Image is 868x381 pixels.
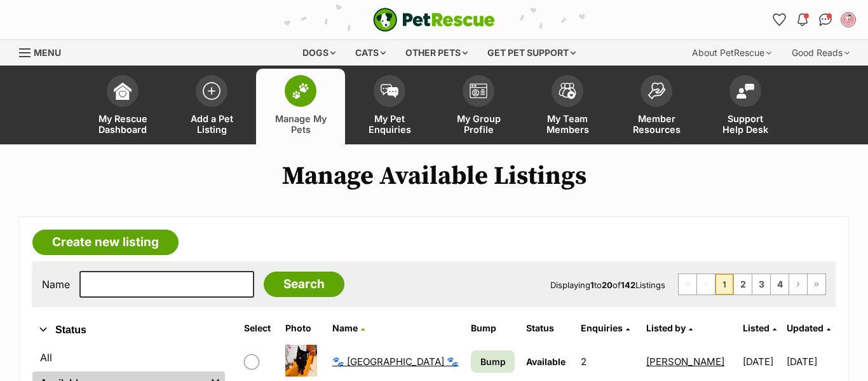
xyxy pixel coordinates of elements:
th: Photo [280,318,325,338]
a: Updated [787,322,831,333]
span: Previous page [697,274,715,294]
a: My Team Members [523,69,612,144]
span: Displaying to of Listings [550,280,665,290]
span: My Group Profile [450,113,507,135]
strong: 20 [602,280,613,290]
span: Page 1 [715,274,733,294]
a: Listed [743,322,776,333]
img: help-desk-icon-fdf02630f3aa405de69fd3d07c3f3aa587a6932b1a1747fa1d2bba05be0121f9.svg [736,83,754,99]
img: logo-e224e6f780fb5917bec1dbf3a21bbac754714ae5b6737aabdf751b685950b380.svg [373,8,495,32]
div: Dogs [294,40,344,66]
a: 🐾 [GEOGRAPHIC_DATA] 🐾 [332,356,459,368]
th: Select [239,318,279,338]
label: Name [42,279,70,290]
button: Notifications [792,10,813,30]
span: Add a Pet Listing [183,113,240,135]
img: group-profile-icon-3fa3cf56718a62981997c0bc7e787c4b2cf8bcc04b72c1350f741eb67cf2f40e.svg [470,83,487,99]
a: Page 3 [752,274,770,294]
a: My Group Profile [434,69,523,144]
a: Favourites [770,10,790,30]
img: add-pet-listing-icon-0afa8454b4691262ce3f59096e99ab1cd57d4a30225e0717b998d2c9b9846f56.svg [203,82,220,100]
div: About PetRescue [683,40,780,66]
ul: Account quick links [770,10,858,30]
a: PetRescue [373,8,495,32]
img: team-members-icon-5396bd8760b3fe7c0b43da4ab00e1e3bb1a5d9ba89233759b79545d2d3fc5d0d.svg [559,83,576,99]
span: Member Resources [628,113,685,135]
a: Page 4 [771,274,789,294]
span: Manage My Pets [272,113,329,135]
span: First page [679,274,696,294]
a: My Rescue Dashboard [78,69,167,144]
a: Listed by [646,322,693,333]
a: Enquiries [581,322,630,333]
th: Status [521,318,574,338]
span: Listed by [646,322,686,333]
img: dashboard-icon-eb2f2d2d3e046f16d808141f083e7271f6b2e854fb5c12c21221c1fb7104beca.svg [114,82,132,100]
strong: 1 [590,280,594,290]
th: Bump [466,318,519,338]
button: Status [32,322,225,338]
nav: Pagination [678,274,826,295]
a: Add a Pet Listing [167,69,256,144]
a: Page 2 [734,274,752,294]
span: Listed [743,322,770,333]
a: Menu [19,40,70,63]
a: All [32,346,225,369]
a: Create new listing [32,230,179,255]
input: Search [264,272,344,297]
div: Good Reads [783,40,858,66]
span: Name [332,322,358,333]
a: Conversations [815,10,836,30]
a: Manage My Pets [256,69,345,144]
span: Support Help Desk [717,113,774,135]
a: Last page [808,274,825,294]
img: notifications-46538b983faf8c2785f20acdc204bb7945ddae34d4c08c2a6579f10ce5e182be.svg [797,13,808,26]
img: member-resources-icon-8e73f808a243e03378d46382f2149f9095a855e16c252ad45f914b54edf8863c.svg [648,82,665,99]
span: Menu [34,47,61,58]
strong: 142 [621,280,635,290]
span: My Team Members [539,113,596,135]
img: chat-41dd97257d64d25036548639549fe6c8038ab92f7586957e7f3b1b290dea8141.svg [819,13,832,26]
span: Bump [480,355,506,368]
span: My Pet Enquiries [361,113,418,135]
span: Updated [787,322,824,333]
img: pet-enquiries-icon-7e3ad2cf08bfb03b45e93fb7055b45f3efa6380592205ae92323e6603595dc1f.svg [381,84,398,98]
div: Other pets [397,40,477,66]
div: Get pet support [478,40,585,66]
a: Next page [789,274,807,294]
span: Available [526,356,566,367]
a: Member Resources [612,69,701,144]
a: Support Help Desk [701,69,790,144]
a: [PERSON_NAME] [646,356,724,368]
button: My account [838,10,858,30]
a: My Pet Enquiries [345,69,434,144]
img: Koyna Cortes profile pic [842,13,855,26]
img: manage-my-pets-icon-02211641906a0b7f246fdf0571729dbe1e7629f14944591b6c1af311fb30b64b.svg [292,83,309,99]
span: translation missing: en.admin.listings.index.attributes.enquiries [581,322,623,333]
a: Name [332,322,365,333]
a: Bump [471,350,514,373]
span: My Rescue Dashboard [94,113,151,135]
div: Cats [346,40,395,66]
